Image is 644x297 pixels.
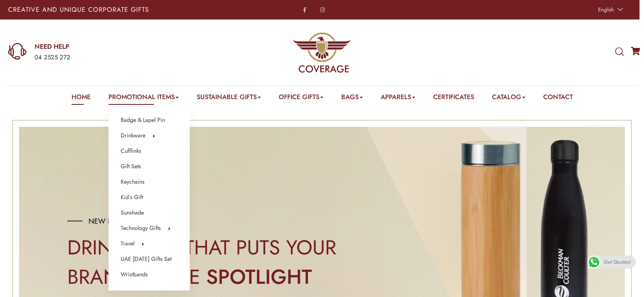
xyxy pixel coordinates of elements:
[121,208,144,218] a: Sunshade
[108,92,179,105] a: Promotional Items
[72,92,91,105] a: Home
[121,223,161,234] a: Technology Gifts
[279,92,323,105] a: Office Gifts
[594,4,625,15] a: English
[604,256,631,269] span: Get Quotes!
[543,92,573,105] a: Contact
[121,146,141,156] a: Cufflinks
[121,238,134,249] a: Travel
[121,130,145,141] a: Drinkware
[492,92,525,105] a: Catalog
[35,42,211,51] a: NEED HELP
[121,254,171,264] a: UAE [DATE] Gifts Set
[341,92,363,105] a: Bags
[381,92,415,105] a: Apparels
[121,269,148,280] a: Wristbands
[121,192,143,203] a: Kid’s Gift
[598,6,614,13] span: English
[35,52,211,63] div: 04 2525 272
[433,92,474,105] a: Certificates
[197,92,261,105] a: Sustainable Gifts
[121,161,141,172] a: Gift Sets
[8,7,254,13] p: Creative and Unique Corporate Gifts
[121,115,165,126] a: Badge & Lapel Pin
[121,177,145,187] a: Keychains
